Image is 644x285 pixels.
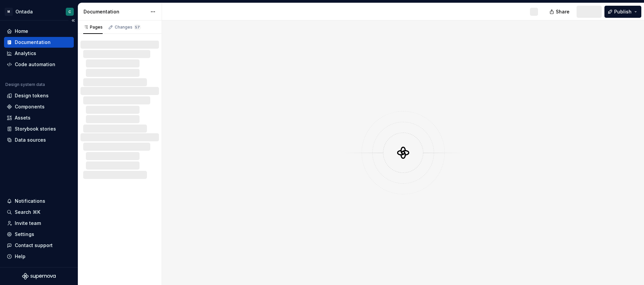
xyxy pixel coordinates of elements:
a: Invite team [4,218,74,229]
div: Design tokens [15,92,49,99]
div: Invite team [15,220,41,227]
div: Assets [15,114,31,121]
a: Assets [4,112,74,123]
button: Notifications [4,196,74,206]
a: Components [4,101,74,112]
span: Share [556,8,570,15]
div: Storybook stories [15,126,56,132]
div: Documentation [84,8,147,15]
a: Code automation [4,59,74,70]
button: Share [546,6,574,18]
span: 57 [134,25,141,30]
div: Help [15,253,25,260]
div: Components [15,103,45,110]
span: Publish [614,8,632,15]
button: Search ⌘K [4,207,74,218]
div: M [5,8,13,16]
button: Publish [604,6,641,18]
div: Design system data [5,82,45,87]
div: Home [15,28,28,35]
button: Contact support [4,240,74,251]
a: Data sources [4,135,74,145]
div: Documentation [15,39,51,46]
a: Design tokens [4,90,74,101]
button: MOntadaC [1,4,76,19]
a: Analytics [4,48,74,59]
button: Collapse sidebar [68,16,78,25]
div: Code automation [15,61,55,68]
div: Search ⌘K [15,209,40,216]
button: Help [4,251,74,262]
div: Contact support [15,242,53,249]
div: Analytics [15,50,36,57]
div: Pages [83,25,103,30]
div: Ontada [15,8,33,15]
div: Data sources [15,137,46,143]
div: C [68,9,71,14]
div: Settings [15,231,34,238]
a: Storybook stories [4,124,74,134]
div: Changes [115,25,141,30]
a: Documentation [4,37,74,48]
a: Home [4,26,74,37]
svg: Supernova Logo [22,273,56,280]
a: Settings [4,229,74,240]
div: Notifications [15,198,45,204]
